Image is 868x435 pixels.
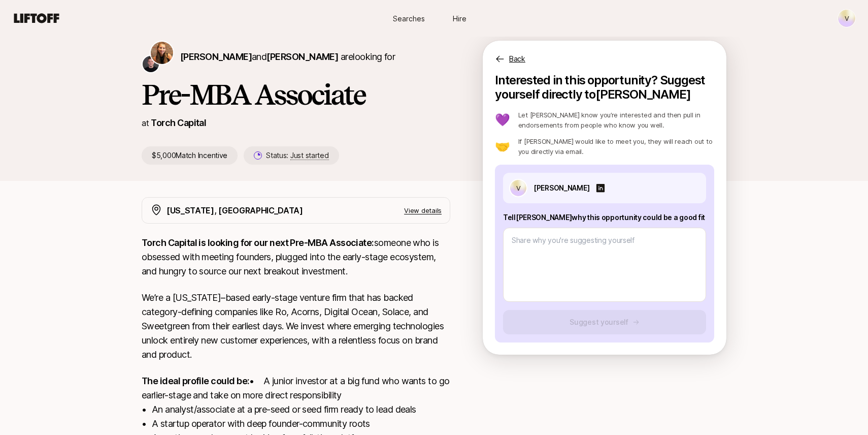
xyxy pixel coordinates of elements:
[533,182,589,194] p: [PERSON_NAME]
[252,51,338,62] span: and
[151,42,173,64] img: Katie Reiner
[142,146,238,165] p: $5,000 Match Incentive
[518,136,714,157] p: If [PERSON_NAME] would like to meet you, they will reach out to you directly via email.
[143,56,159,72] img: Christopher Harper
[503,211,706,224] p: Tell [PERSON_NAME] why this opportunity could be a good fit
[142,376,249,386] strong: The ideal profile could be:
[266,51,338,62] span: [PERSON_NAME]
[404,205,442,215] p: View details
[142,291,450,362] p: We’re a [US_STATE]–based early-stage venture firm that has backed category-defining companies lik...
[166,204,303,217] p: [US_STATE], [GEOGRAPHIC_DATA]
[453,13,466,24] span: Hire
[495,114,510,126] p: 💜
[393,13,425,24] span: Searches
[180,50,395,64] p: are looking for
[290,151,329,160] span: Just started
[266,149,328,162] p: Status:
[180,51,252,62] span: [PERSON_NAME]
[495,140,510,152] p: 🤝
[142,236,450,278] p: someone who is obsessed with meeting founders, plugged into the early-stage ecosystem, and hungry...
[151,117,206,128] a: Torch Capital
[383,9,434,28] a: Searches
[434,9,485,28] a: Hire
[495,73,714,102] p: Interested in this opportunity? Suggest yourself directly to [PERSON_NAME]
[518,110,714,130] p: Let [PERSON_NAME] know you’re interested and then pull in endorsements from people who know you w...
[142,237,374,248] strong: Torch Capital is looking for our next Pre-MBA Associate:
[845,12,849,24] p: V
[142,116,149,130] p: at
[838,9,856,27] button: V
[509,53,525,65] p: Back
[142,79,450,110] h1: Pre-MBA Associate
[516,182,521,194] p: V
